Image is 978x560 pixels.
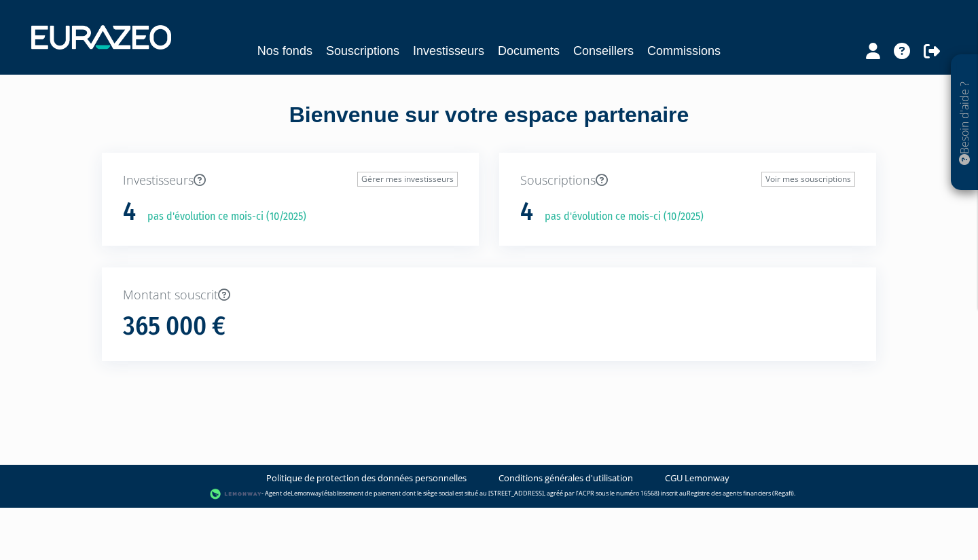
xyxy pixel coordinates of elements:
div: Bienvenue sur votre espace partenaire [92,100,886,153]
img: logo-lemonway.png [210,487,262,501]
h1: 4 [123,198,136,226]
a: Nos fonds [257,41,312,60]
a: Conseillers [573,41,634,60]
h1: 365 000 € [123,312,225,341]
a: Commissions [647,41,721,60]
a: Lemonway [291,489,322,498]
a: Registre des agents financiers (Regafi) [687,489,794,498]
p: Besoin d'aide ? [957,62,973,184]
a: Voir mes souscriptions [761,172,855,187]
a: CGU Lemonway [665,472,729,485]
p: pas d'évolution ce mois-ci (10/2025) [138,209,306,225]
a: Gérer mes investisseurs [357,172,458,187]
h1: 4 [520,198,533,226]
a: Souscriptions [326,41,399,60]
div: - Agent de (établissement de paiement dont le siège social est situé au [STREET_ADDRESS], agréé p... [14,487,964,501]
p: Investisseurs [123,172,458,189]
a: Politique de protection des données personnelles [266,472,467,485]
p: Souscriptions [520,172,855,189]
p: pas d'évolution ce mois-ci (10/2025) [535,209,704,225]
a: Investisseurs [413,41,484,60]
a: Conditions générales d'utilisation [499,472,633,485]
a: Documents [498,41,560,60]
p: Montant souscrit [123,286,855,304]
img: 1732889491-logotype_eurazeo_blanc_rvb.png [31,25,171,50]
